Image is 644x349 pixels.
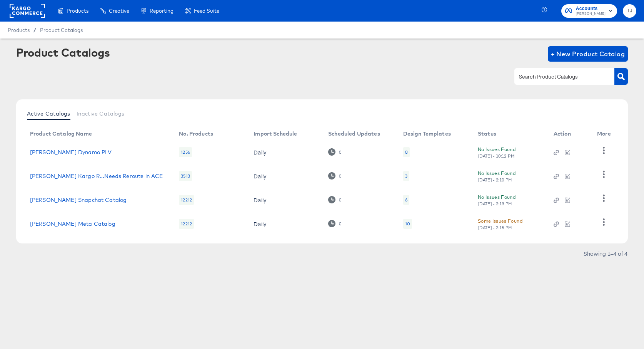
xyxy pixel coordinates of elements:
[328,148,342,156] div: 0
[403,131,451,137] div: Design Templates
[179,219,194,229] div: 12212
[16,46,110,59] div: Product Catalogs
[328,220,342,227] div: 0
[405,149,408,155] div: 8
[403,219,412,229] div: 10
[254,131,297,137] div: Import Schedule
[405,173,407,179] div: 3
[472,128,547,140] th: Status
[30,131,92,137] div: Product Catalog Name
[247,212,322,236] td: Daily
[403,195,409,205] div: 6
[150,8,174,14] span: Reporting
[77,111,125,117] span: Inactive Catalogs
[40,27,83,33] a: Product Catalogs
[247,164,322,188] td: Daily
[339,221,342,227] div: 0
[405,197,407,203] div: 6
[30,149,112,155] a: [PERSON_NAME] Dynamo PLV
[403,171,409,181] div: 3
[547,128,591,140] th: Action
[179,147,192,157] div: 1256
[478,217,522,230] button: Some Issues Found[DATE] - 2:15 PM
[194,8,219,14] span: Feed Suite
[478,217,522,225] div: Some Issues Found
[179,131,213,137] div: No. Products
[328,172,342,180] div: 0
[339,149,342,155] div: 0
[591,128,620,140] th: More
[247,188,322,212] td: Daily
[626,7,633,15] span: TJ
[551,49,625,59] span: + New Product Catalog
[405,221,410,227] div: 10
[247,140,322,164] td: Daily
[30,197,127,203] a: [PERSON_NAME] Snapchat Catalog
[576,5,606,13] span: Accounts
[576,11,606,17] span: [PERSON_NAME]
[328,131,380,137] div: Scheduled Updates
[328,196,342,203] div: 0
[67,8,88,14] span: Products
[8,27,30,33] span: Products
[30,221,115,227] a: [PERSON_NAME] Meta Catalog
[478,225,512,230] div: [DATE] - 2:15 PM
[339,197,342,203] div: 0
[561,4,617,18] button: Accounts[PERSON_NAME]
[548,46,628,62] button: + New Product Catalog
[179,195,194,205] div: 12212
[30,27,40,33] span: /
[30,173,163,179] a: [PERSON_NAME] Kargo R...Needs Reroute in ACE
[109,8,129,14] span: Creative
[517,72,599,81] input: Search Product Catalogs
[583,251,628,256] div: Showing 1–4 of 4
[339,173,342,179] div: 0
[623,4,636,18] button: TJ
[27,111,70,117] span: Active Catalogs
[179,171,192,181] div: 3513
[403,147,410,157] div: 8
